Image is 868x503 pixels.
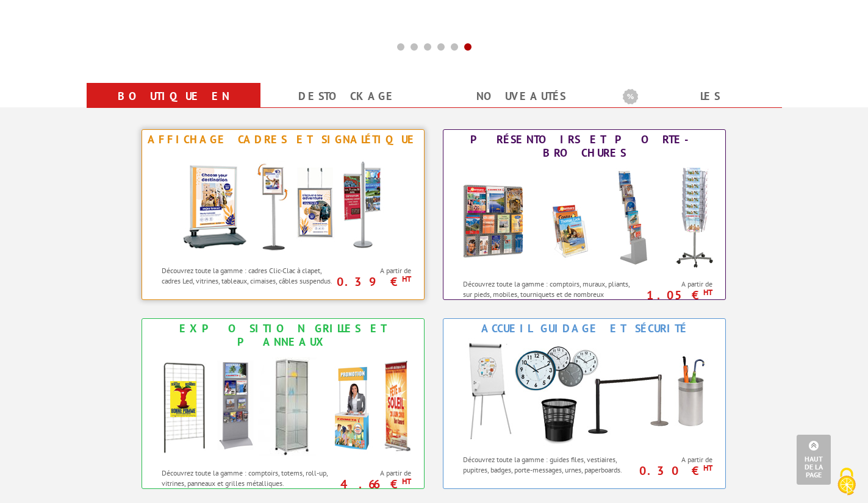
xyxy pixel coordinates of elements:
p: 1.05 € [634,291,713,299]
span: A partir de [339,266,412,276]
p: 4.66 € [333,480,412,488]
a: Présentoirs et Porte-brochures Présentoirs et Porte-brochures Découvrez toute la gamme : comptoir... [443,129,726,300]
a: Boutique en ligne [101,85,246,129]
span: A partir de [640,455,713,465]
span: A partir de [339,468,412,478]
img: Présentoirs et Porte-brochures [450,163,719,273]
sup: HT [402,274,411,284]
div: Présentoirs et Porte-brochures [447,133,722,160]
img: Cookies (fenêtre modale) [831,466,862,497]
p: Découvrez toute la gamme : cadres Clic-Clac à clapet, cadres Led, vitrines, tableaux, cimaises, c... [162,265,335,286]
div: Exposition Grilles et Panneaux [145,322,421,349]
img: Accueil Guidage et Sécurité [450,338,719,448]
a: Destockage [275,85,420,107]
button: Cookies (fenêtre modale) [825,462,868,503]
p: 0.39 € [333,278,412,285]
a: Exposition Grilles et Panneaux Exposition Grilles et Panneaux Découvrez toute la gamme : comptoir... [142,318,425,489]
sup: HT [402,476,411,487]
a: Accueil Guidage et Sécurité Accueil Guidage et Sécurité Découvrez toute la gamme : guides files, ... [443,318,726,489]
a: Haut de la page [797,435,831,485]
a: Les promotions [623,85,767,129]
div: Accueil Guidage et Sécurité [447,322,722,335]
div: Affichage Cadres et Signalétique [145,133,421,146]
img: Affichage Cadres et Signalétique [170,149,396,259]
img: Exposition Grilles et Panneaux [149,352,417,462]
a: nouveautés [449,85,594,107]
p: 0.30 € [634,467,713,474]
span: A partir de [640,279,713,289]
b: Les promotions [623,85,775,110]
p: Découvrez toute la gamme : comptoirs, muraux, pliants, sur pieds, mobiles, tourniquets et de nomb... [463,279,637,310]
a: Affichage Cadres et Signalétique Affichage Cadres et Signalétique Découvrez toute la gamme : cadr... [142,129,425,300]
sup: HT [703,463,712,473]
p: Découvrez toute la gamme : guides files, vestiaires, pupitres, badges, porte-messages, urnes, pap... [463,454,637,475]
sup: HT [703,287,712,298]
